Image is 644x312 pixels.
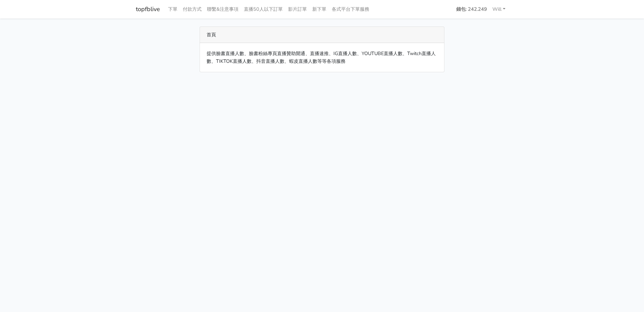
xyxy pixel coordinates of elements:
a: 各式平台下單服務 [329,3,372,16]
div: 提供臉書直播人數、臉書粉絲專頁直播贊助開通、直播速推、IG直播人數、YOUTUBE直播人數、Twitch直播人數、TIKTOK直播人數、抖音直播人數、蝦皮直播人數等等各項服務 [200,43,444,72]
a: 付款方式 [180,3,204,16]
a: 下單 [165,3,180,16]
a: Will [490,3,508,16]
strong: 錢包: 242.249 [456,6,487,12]
div: 首頁 [200,27,444,43]
a: 直播50人以下訂單 [241,3,285,16]
a: topfblive [136,3,160,16]
a: 錢包: 242.249 [453,3,490,16]
a: 新下單 [310,3,329,16]
a: 聯繫&注意事項 [204,3,241,16]
a: 影片訂單 [285,3,310,16]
